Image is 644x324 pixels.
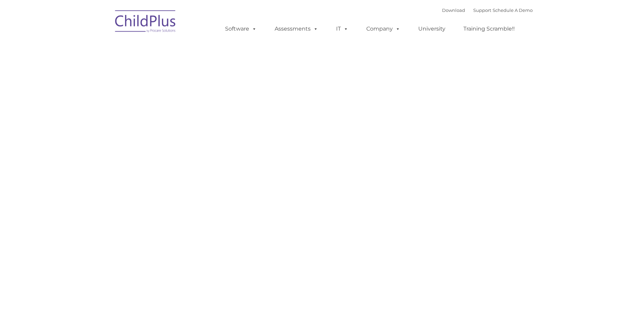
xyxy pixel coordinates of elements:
[457,22,521,36] a: Training Scramble!!
[493,7,533,13] a: Schedule A Demo
[442,7,533,13] font: |
[268,22,325,36] a: Assessments
[473,7,491,13] a: Support
[442,7,465,13] a: Download
[411,22,452,36] a: University
[329,22,355,36] a: IT
[218,22,263,36] a: Software
[360,22,407,36] a: Company
[112,5,180,39] img: ChildPlus by Procare Solutions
